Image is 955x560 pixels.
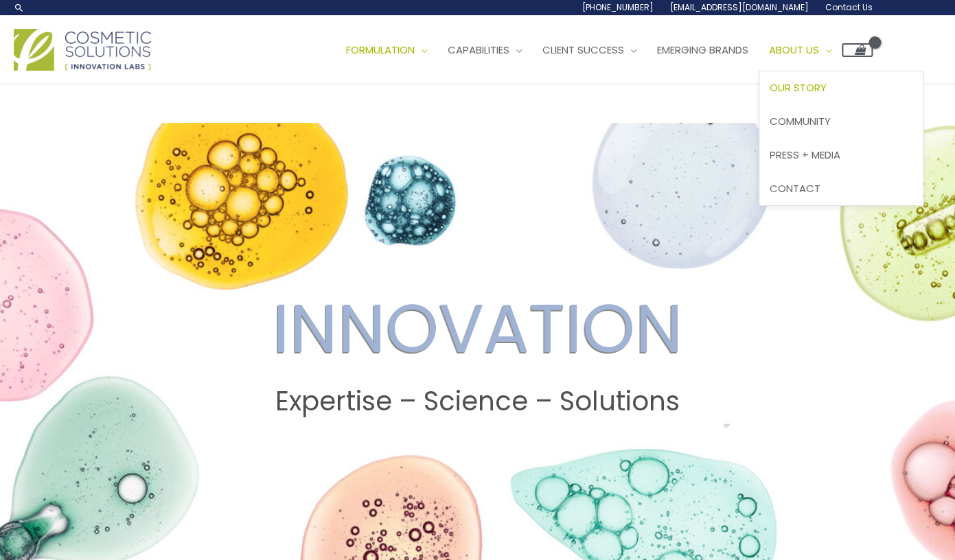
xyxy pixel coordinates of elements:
[13,386,942,417] h2: Expertise – Science – Solutions
[346,43,415,57] span: Formulation
[759,105,923,139] a: Community
[842,43,873,57] a: View Shopping Cart, empty
[14,29,151,71] img: Cosmetic Solutions Logo
[670,1,809,13] span: [EMAIL_ADDRESS][DOMAIN_NAME]
[770,114,831,128] span: Community
[759,71,923,105] a: Our Story
[437,30,532,71] a: Capabilities
[14,2,25,13] a: Search icon link
[647,30,759,71] a: Emerging Brands
[770,181,820,196] span: Contact
[770,80,827,95] span: Our Story
[582,1,654,13] span: [PHONE_NUMBER]
[336,30,437,71] a: Formulation
[532,30,647,71] a: Client Success
[759,30,842,71] a: About Us
[759,138,923,172] a: Press + Media
[13,288,942,369] h2: INNOVATION
[325,30,873,71] nav: Site Navigation
[770,148,840,162] span: Press + Media
[759,172,923,205] a: Contact
[657,43,748,57] span: Emerging Brands
[542,43,624,57] span: Client Success
[448,43,509,57] span: Capabilities
[769,43,819,57] span: About Us
[825,1,873,13] span: Contact Us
